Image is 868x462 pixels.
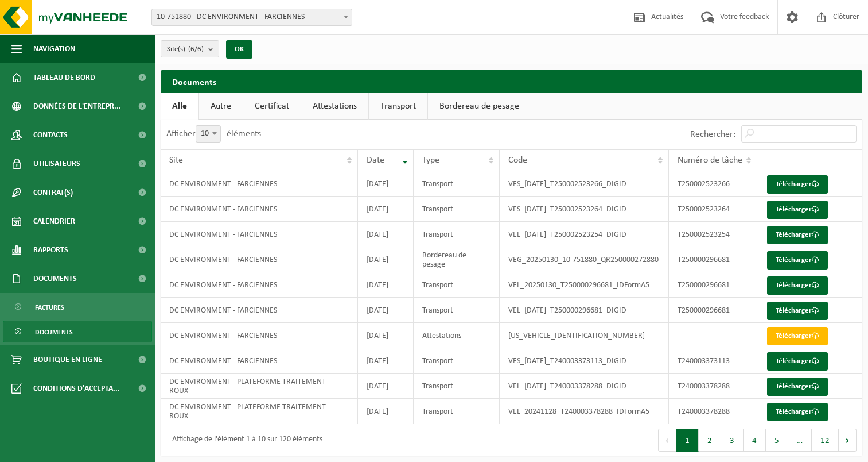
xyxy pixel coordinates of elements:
[500,348,669,374] td: VES_[DATE]_T240003373113_DIGID
[196,126,220,142] span: 10
[414,348,500,374] td: Transport
[35,297,64,318] span: Factures
[199,93,243,120] a: Autre
[500,399,669,424] td: VEL_20241128_T240003378288_IDFormA5
[669,247,757,272] td: T250000296681
[33,374,120,403] span: Conditions d'accepta...
[669,272,757,298] td: T250000296681
[151,9,352,26] span: 10-751880 - DC ENVIRONMENT - FARCIENNES
[3,321,152,342] a: Documents
[33,63,95,92] span: Tableau de bord
[839,429,857,452] button: Next
[358,399,413,424] td: [DATE]
[167,41,204,58] span: Site(s)
[500,374,669,399] td: VEL_[DATE]_T240003378288_DIGID
[669,399,757,424] td: T240003378288
[33,207,75,236] span: Calendrier
[788,429,812,452] span: …
[33,121,68,149] span: Contacts
[33,178,73,207] span: Contrat(s)
[414,272,500,298] td: Transport
[414,171,500,197] td: Transport
[358,171,413,197] td: [DATE]
[414,323,500,348] td: Attestations
[358,323,413,348] td: [DATE]
[767,327,828,345] a: Télécharger
[669,171,757,197] td: T250002523266
[358,247,413,272] td: [DATE]
[767,302,828,320] a: Télécharger
[161,222,358,247] td: DC ENVIRONMENT - FARCIENNES
[33,92,121,121] span: Données de l'entrepr...
[161,197,358,222] td: DC ENVIRONMENT - FARCIENNES
[169,156,183,165] span: Site
[196,125,221,143] span: 10
[428,93,531,120] a: Bordereau de pesage
[226,40,252,59] button: OK
[152,9,352,25] span: 10-751880 - DC ENVIRONMENT - FARCIENNES
[161,298,358,323] td: DC ENVIRONMENT - FARCIENNES
[166,129,261,138] label: Afficher éléments
[676,429,699,452] button: 1
[500,222,669,247] td: VEL_[DATE]_T250002523254_DIGID
[669,374,757,399] td: T240003378288
[3,296,152,318] a: Factures
[188,45,204,53] count: (6/6)
[767,403,828,421] a: Télécharger
[669,222,757,247] td: T250002523254
[699,429,721,452] button: 2
[301,93,368,120] a: Attestations
[690,130,735,139] label: Rechercher:
[358,298,413,323] td: [DATE]
[766,429,788,452] button: 5
[6,437,192,462] iframe: chat widget
[358,222,413,247] td: [DATE]
[161,93,198,120] a: Alle
[767,226,828,244] a: Télécharger
[500,272,669,298] td: VEL_20250130_T250000296681_IDFormA5
[658,429,676,452] button: Previous
[243,93,301,120] a: Certificat
[367,156,384,165] span: Date
[358,197,413,222] td: [DATE]
[500,247,669,272] td: VEG_20250130_10-751880_QR250000272880
[414,247,500,272] td: Bordereau de pesage
[500,298,669,323] td: VEL_[DATE]_T250000296681_DIGID
[812,429,839,452] button: 12
[161,323,358,348] td: DC ENVIRONMENT - FARCIENNES
[33,264,77,293] span: Documents
[721,429,744,452] button: 3
[744,429,766,452] button: 4
[358,348,413,374] td: [DATE]
[669,197,757,222] td: T250002523264
[358,272,413,298] td: [DATE]
[33,34,75,63] span: Navigation
[422,156,439,165] span: Type
[414,298,500,323] td: Transport
[161,247,358,272] td: DC ENVIRONMENT - FARCIENNES
[678,156,742,165] span: Numéro de tâche
[500,323,669,348] td: [US_VEHICLE_IDENTIFICATION_NUMBER]
[767,378,828,396] a: Télécharger
[767,352,828,371] a: Télécharger
[35,321,73,343] span: Documents
[767,276,828,295] a: Télécharger
[161,374,358,399] td: DC ENVIRONMENT - PLATEFORME TRAITEMENT - ROUX
[508,156,527,165] span: Code
[500,197,669,222] td: VES_[DATE]_T250002523264_DIGID
[500,171,669,197] td: VES_[DATE]_T250002523266_DIGID
[161,348,358,374] td: DC ENVIRONMENT - FARCIENNES
[33,236,68,264] span: Rapports
[161,399,358,424] td: DC ENVIRONMENT - PLATEFORME TRAITEMENT - ROUX
[414,374,500,399] td: Transport
[669,298,757,323] td: T250000296681
[767,201,828,219] a: Télécharger
[358,374,413,399] td: [DATE]
[161,272,358,298] td: DC ENVIRONMENT - FARCIENNES
[161,171,358,197] td: DC ENVIRONMENT - FARCIENNES
[767,175,828,194] a: Télécharger
[33,149,80,178] span: Utilisateurs
[669,348,757,374] td: T240003373113
[161,40,219,57] button: Site(s)(6/6)
[369,93,427,120] a: Transport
